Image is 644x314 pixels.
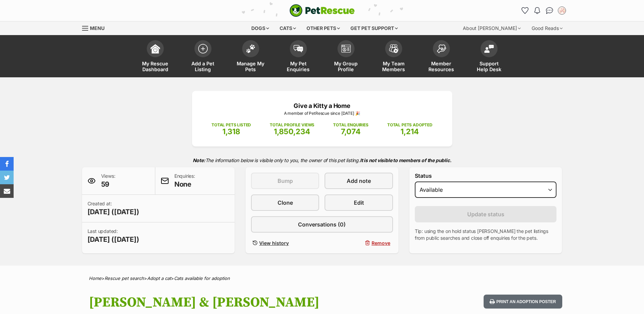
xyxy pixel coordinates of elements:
[346,21,403,35] div: Get pet support
[88,207,139,217] span: [DATE] ([DATE])
[88,228,139,244] p: Last updated:
[372,239,390,247] span: Remove
[378,61,409,72] span: My Team Members
[289,4,355,17] img: logo-cat-932fe2b9b8326f06289b0f2fb663e598f794de774fb13d1741a6617ecf9a85b4.svg
[333,122,368,128] p: TOTAL ENQUIRIES
[520,5,567,16] ul: Account quick links
[370,37,418,77] a: My Team Members
[325,238,393,248] button: Remove
[341,127,361,136] span: 7,074
[520,5,531,16] a: Favourites
[72,276,572,281] div: > > >
[387,122,433,128] p: TOTAL PETS ADOPTED
[105,276,144,281] a: Rescue pet search
[426,61,457,72] span: Member Resources
[484,45,494,53] img: help-desk-icon-fdf02630f3aa405de69fd3d07c3f3aa587a6932b1a1747fa1d2bba05be0121f9.svg
[235,61,266,72] span: Manage My Pets
[131,37,179,77] a: My Rescue Dashboard
[360,157,452,163] strong: It is not visible to members of the public.
[193,157,205,163] strong: Note:
[298,220,346,229] span: Conversations (0)
[89,295,377,310] h1: [PERSON_NAME] & [PERSON_NAME]
[278,199,293,207] span: Clone
[188,61,218,72] span: Add a Pet Listing
[82,21,109,34] a: Menu
[527,21,567,35] div: Good Reads
[294,45,303,52] img: pet-enquiries-icon-7e3ad2cf08bfb03b45e93fb7055b45f3efa6380592205ae92323e6603595dc1f.svg
[322,37,370,77] a: My Group Profile
[179,37,227,77] a: Add a Pet Listing
[251,238,319,248] a: View history
[247,21,274,35] div: Dogs
[341,45,351,53] img: group-profile-icon-3fa3cf56718a62981997c0bc7e787c4b2cf8bcc04b72c1350f741eb67cf2f40e.svg
[278,177,293,185] span: Bump
[140,61,171,72] span: My Rescue Dashboard
[458,21,525,35] div: About [PERSON_NAME]
[465,37,513,77] a: Support Help Desk
[331,61,361,72] span: My Group Profile
[270,122,314,128] p: TOTAL PROFILE VIEWS
[275,21,301,35] div: Cats
[325,173,393,189] a: Add note
[259,239,289,247] span: View history
[283,61,314,72] span: My Pet Enquiries
[484,295,562,309] button: Print an adoption poster
[415,206,557,222] button: Update status
[559,7,565,14] img: Give a Kitty a Home profile pic
[467,210,504,218] span: Update status
[415,228,557,241] p: Tip: using the on hold status [PERSON_NAME] the pet listings from public searches and close off e...
[274,37,322,77] a: My Pet Enquiries
[174,179,195,189] span: None
[546,7,553,14] img: chat-41dd97257d64d25036548639549fe6c8038ab92f7586957e7f3b1b290dea8141.svg
[222,127,240,136] span: 1,318
[227,37,274,77] a: Manage My Pets
[437,44,446,53] img: member-resources-icon-8e73f808a243e03378d46382f2149f9095a855e16c252ad45f914b54edf8863c.svg
[534,7,540,14] img: notifications-46538b983faf8c2785f20acdc204bb7945ddae34d4c08c2a6579f10ce5e182be.svg
[325,194,393,211] a: Edit
[389,44,398,53] img: team-members-icon-5396bd8760b3fe7c0b43da4ab00e1e3bb1a5d9ba89233759b79545d2d3fc5d0d.svg
[274,127,310,136] span: 1,850,234
[174,276,230,281] a: Cats available for adoption
[82,153,562,167] p: The information below is visible only to you, the owner of this pet listing.
[544,5,555,16] a: Conversations
[400,127,419,136] span: 1,214
[251,216,393,233] a: Conversations (0)
[418,37,465,77] a: Member Resources
[415,173,557,179] label: Status
[202,110,442,116] p: A member of PetRescue since [DATE] 🎉
[101,179,115,189] span: 59
[474,61,504,72] span: Support Help Desk
[532,5,543,16] button: Notifications
[556,5,567,16] button: My account
[354,199,364,207] span: Edit
[347,177,371,185] span: Add note
[88,235,139,244] span: [DATE] ([DATE])
[202,101,442,110] p: Give a Kitty a Home
[289,4,355,17] a: PetRescue
[302,21,345,35] div: Other pets
[174,173,195,189] p: Enquiries:
[198,44,208,53] img: add-pet-listing-icon-0afa8454b4691262ce3f59096e99ab1cd57d4a30225e0717b998d2c9b9846f56.svg
[147,276,171,281] a: Adopt a cat
[211,122,251,128] p: TOTAL PETS LISTED
[90,25,105,31] span: Menu
[251,173,319,189] button: Bump
[246,44,255,53] img: manage-my-pets-icon-02211641906a0b7f246fdf0571729dbe1e7629f14944591b6c1af311fb30b64b.svg
[89,276,101,281] a: Home
[151,44,160,53] img: dashboard-icon-eb2f2d2d3e046f16d808141f083e7271f6b2e854fb5c12c21221c1fb7104beca.svg
[88,200,139,217] p: Created at:
[251,194,319,211] a: Clone
[101,173,115,189] p: Views:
